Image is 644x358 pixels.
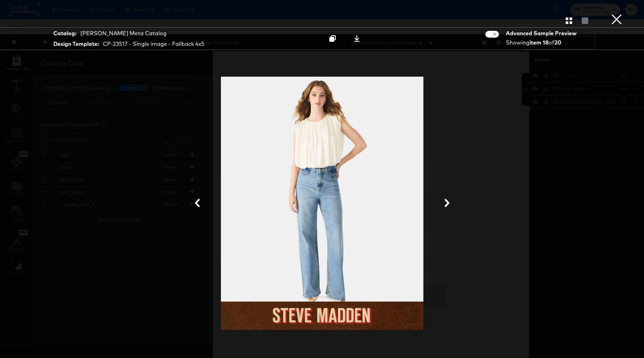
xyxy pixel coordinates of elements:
strong: 20 [554,39,561,46]
strong: item 18 [529,39,549,46]
strong: Design Template: [53,40,99,48]
div: CP-23517 - Single image - Fallback 4x5 [103,40,204,48]
div: [PERSON_NAME] Meta Catalog [80,29,167,37]
div: Showing of [506,39,579,47]
div: Advanced Sample Preview [506,29,579,37]
strong: Catalog: [53,29,76,37]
